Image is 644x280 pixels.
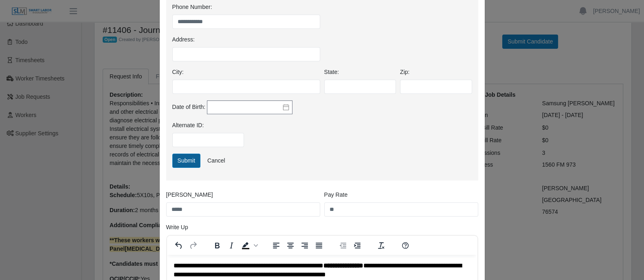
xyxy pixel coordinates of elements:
[172,240,186,251] button: Undo
[336,240,349,251] button: Decrease indent
[350,240,364,251] button: Increase indent
[269,240,283,251] button: Align left
[172,121,204,130] label: Alternate ID:
[398,240,412,251] button: Help
[312,240,325,251] button: Justify
[172,35,195,44] label: Address:
[202,154,231,168] a: Cancel
[400,68,409,76] label: Zip:
[297,240,311,251] button: Align right
[172,3,212,11] label: Phone Number:
[186,240,200,251] button: Redo
[166,191,213,199] label: [PERSON_NAME]
[238,240,259,251] div: Background color Black
[172,154,201,168] button: Submit
[324,68,339,76] label: State:
[210,240,224,251] button: Bold
[374,240,388,251] button: Clear formatting
[224,240,238,251] button: Italic
[172,103,206,111] label: Date of Birth:
[172,68,184,76] label: City:
[166,223,188,232] label: Write Up
[324,191,348,199] label: Pay Rate
[283,240,297,251] button: Align center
